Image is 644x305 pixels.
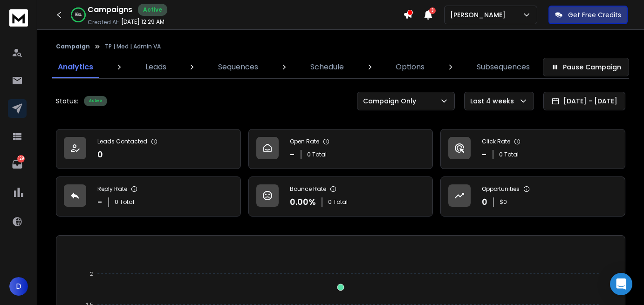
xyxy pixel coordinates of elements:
[363,96,420,106] p: Campaign Only
[97,138,147,145] p: Leads Contacted
[429,7,436,14] span: 3
[290,196,316,209] p: 0.00 %
[90,271,93,277] tspan: 2
[218,61,258,73] p: Sequences
[482,138,510,145] p: Click Rate
[97,148,103,161] p: 0
[290,148,295,161] p: -
[97,196,103,209] p: -
[84,96,107,106] div: Active
[56,43,90,50] button: Campaign
[145,61,166,73] p: Leads
[482,196,487,209] p: 0
[543,58,629,76] button: Pause Campaign
[470,96,518,106] p: Last 4 weeks
[105,43,161,50] p: TP | Med | Admin VA
[56,96,78,106] p: Status:
[88,19,119,26] p: Created At:
[248,129,433,169] a: Open Rate-0 Total
[88,4,132,15] h1: Campaigns
[310,61,344,73] p: Schedule
[328,198,348,206] p: 0 Total
[115,198,134,206] p: 0 Total
[56,129,241,169] a: Leads Contacted0
[477,61,530,73] p: Subsequences
[140,56,172,78] a: Leads
[52,56,99,78] a: Analytics
[471,56,535,78] a: Subsequences
[305,56,349,78] a: Schedule
[543,92,625,110] button: [DATE] - [DATE]
[9,9,28,27] img: logo
[396,61,425,73] p: Options
[9,277,28,296] button: D
[121,18,164,26] p: [DATE] 12:29 AM
[440,129,625,169] a: Click Rate-0 Total
[568,10,621,20] p: Get Free Credits
[482,185,520,193] p: Opportunities
[75,12,82,18] p: 96 %
[138,4,167,16] div: Active
[290,185,326,193] p: Bounce Rate
[548,6,628,24] button: Get Free Credits
[97,185,127,193] p: Reply Rate
[440,176,625,217] a: Opportunities0$0
[56,176,241,217] a: Reply Rate-0 Total
[499,151,519,158] p: 0 Total
[212,56,264,78] a: Sequences
[500,198,507,206] p: $ 0
[17,155,25,163] p: 129
[58,61,93,73] p: Analytics
[610,273,632,295] div: Open Intercom Messenger
[248,176,433,217] a: Bounce Rate0.00%0 Total
[290,138,319,145] p: Open Rate
[390,56,430,78] a: Options
[482,148,487,161] p: -
[450,10,509,20] p: [PERSON_NAME]
[307,151,327,158] p: 0 Total
[8,155,27,174] a: 129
